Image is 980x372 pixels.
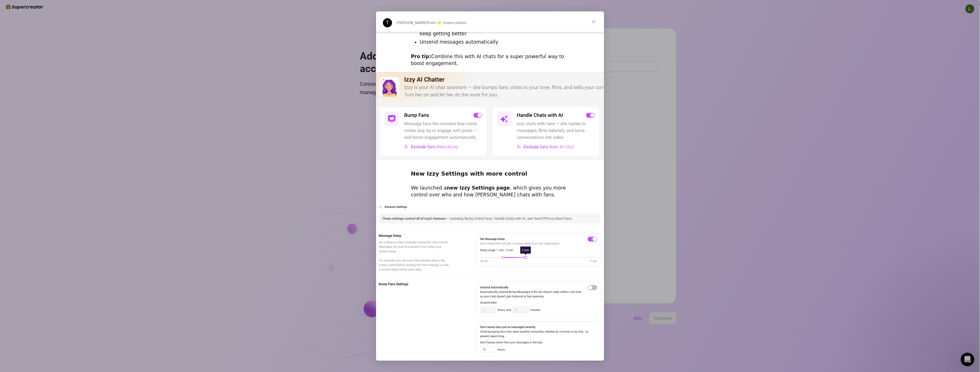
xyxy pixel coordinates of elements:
[447,185,510,191] b: new Izzy Settings page
[411,53,569,67] div: Combine this with AI chats for a super powerful way to boost engagement.
[411,54,431,59] b: Pro tip:
[397,21,427,25] span: [PERSON_NAME]
[411,185,569,198] div: We launched a , which gives you more control over who and how [PERSON_NAME] chats with fans.
[383,18,392,27] div: Profile image for Tanya
[583,11,604,32] span: Close
[427,21,467,25] span: from 🌟 Supercreator
[420,39,569,46] li: Unsend messages automatically
[411,170,569,180] h2: New Izzy Settings with more control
